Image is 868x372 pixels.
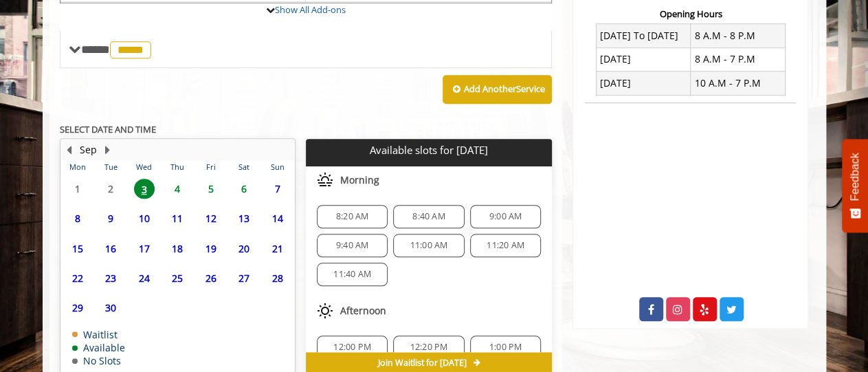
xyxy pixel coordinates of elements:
[340,175,379,186] span: Morning
[317,263,388,286] div: 11:40 AM
[161,233,194,263] td: Select day18
[227,160,260,174] th: Sat
[134,179,155,199] span: 3
[489,342,522,353] span: 1:00 PM
[267,268,288,288] span: 28
[470,336,541,359] div: 1:00 PM
[134,208,155,228] span: 10
[194,160,227,174] th: Fri
[127,160,160,174] th: Wed
[194,233,227,263] td: Select day19
[161,174,194,204] td: Select day4
[393,336,464,359] div: 12:20 PM
[127,174,160,204] td: Select day3
[227,263,260,293] td: Select day27
[194,204,227,233] td: Select day12
[134,268,155,288] span: 24
[470,234,541,257] div: 11:20 AM
[167,239,188,259] span: 18
[487,240,524,251] span: 11:20 AM
[377,358,466,369] span: Join Waitlist for [DATE]
[67,298,88,318] span: 29
[470,205,541,228] div: 9:00 AM
[161,204,194,233] td: Select day11
[227,204,260,233] td: Select day13
[260,204,294,233] td: Select day14
[161,160,194,174] th: Thu
[596,72,691,95] td: [DATE]
[260,174,294,204] td: Select day7
[94,160,127,174] th: Tue
[194,263,227,293] td: Select day26
[596,24,691,47] td: [DATE] To [DATE]
[234,179,254,199] span: 6
[80,142,97,157] button: Sep
[275,3,346,16] a: Show All Add-ons
[61,204,94,233] td: Select day8
[72,355,125,366] td: No Slots
[127,263,160,293] td: Select day24
[72,342,125,353] td: Available
[311,144,546,156] p: Available slots for [DATE]
[127,204,160,233] td: Select day10
[61,263,94,293] td: Select day22
[340,305,386,316] span: Afternoon
[234,268,254,288] span: 27
[691,47,786,71] td: 8 A.M - 7 P.M
[849,153,861,201] span: Feedback
[333,342,371,353] span: 12:00 PM
[201,239,221,259] span: 19
[317,234,388,257] div: 9:40 AM
[393,205,464,228] div: 8:40 AM
[842,139,868,232] button: Feedback - Show survey
[161,263,194,293] td: Select day25
[412,211,445,222] span: 8:40 AM
[267,208,288,228] span: 14
[194,174,227,204] td: Select day5
[596,47,691,71] td: [DATE]
[317,205,388,228] div: 8:20 AM
[64,142,75,157] button: Previous Month
[72,329,125,340] td: Waitlist
[167,208,188,228] span: 11
[260,160,294,174] th: Sun
[234,208,254,228] span: 13
[102,142,113,157] button: Next Month
[201,208,221,228] span: 12
[201,179,221,199] span: 5
[67,239,88,259] span: 15
[94,204,127,233] td: Select day9
[167,268,188,288] span: 25
[94,233,127,263] td: Select day16
[260,233,294,263] td: Select day21
[100,268,121,288] span: 23
[691,72,786,95] td: 10 A.M - 7 P.M
[201,268,221,288] span: 26
[61,233,94,263] td: Select day15
[167,179,188,199] span: 4
[691,24,786,47] td: 8 A.M - 8 P.M
[317,303,333,319] img: afternoon slots
[94,263,127,293] td: Select day23
[333,269,371,280] span: 11:40 AM
[127,233,160,263] td: Select day17
[585,9,796,19] h3: Opening Hours
[336,211,368,222] span: 8:20 AM
[267,179,288,199] span: 7
[60,123,156,135] b: SELECT DATE AND TIME
[100,298,121,318] span: 30
[61,293,94,322] td: Select day29
[100,239,121,259] span: 16
[489,211,522,222] span: 9:00 AM
[234,239,254,259] span: 20
[317,172,333,188] img: morning slots
[464,83,545,95] b: Add Another Service
[443,75,552,104] button: Add AnotherService
[67,208,88,228] span: 8
[61,160,94,174] th: Mon
[260,263,294,293] td: Select day28
[410,342,448,353] span: 12:20 PM
[67,268,88,288] span: 22
[267,239,288,259] span: 21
